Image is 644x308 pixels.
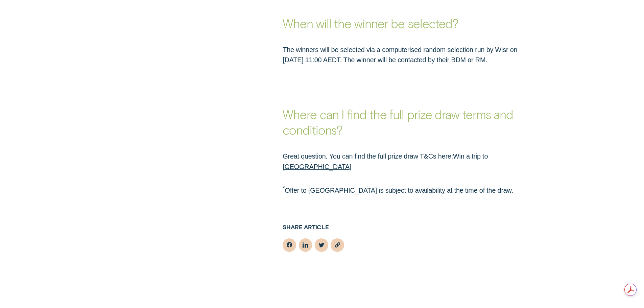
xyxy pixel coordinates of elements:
button: Copy URL: null [331,238,344,252]
p: The winners will be selected via a computerised random selection run by Wisr on [DATE] 11:00 AEDT... [283,45,533,66]
button: linkedin [299,238,312,252]
p: Offer to [GEOGRAPHIC_DATA] is subject to availability at the time of the draw. [283,183,533,195]
strong: Where can I find the full prize draw terms and conditions? [283,107,513,137]
p: Great question. You can find the full prize draw T&Cs here: [283,151,533,172]
button: twitter [315,238,328,252]
a: Win a trip to [GEOGRAPHIC_DATA] [283,152,488,170]
strong: When will the winner be selected? [283,16,458,30]
h5: Share Article [283,223,533,238]
button: facebook [283,238,296,252]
